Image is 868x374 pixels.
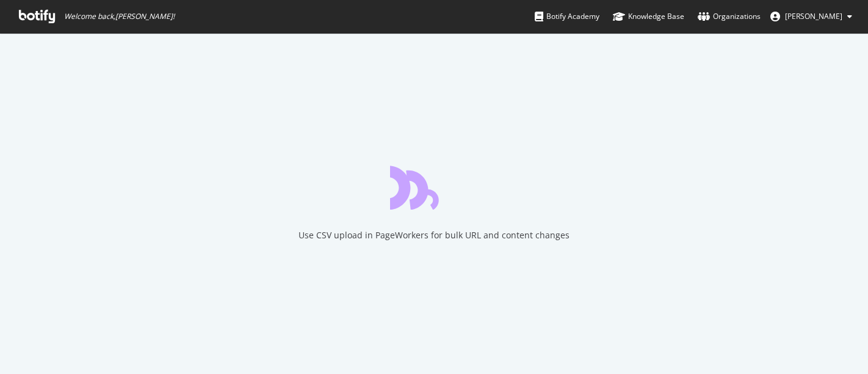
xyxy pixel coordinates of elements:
[698,10,761,23] div: Organizations
[64,12,175,21] span: Welcome back, [PERSON_NAME] !
[761,7,862,26] button: [PERSON_NAME]
[613,10,684,23] div: Knowledge Base
[390,166,478,210] div: animation
[535,10,599,23] div: Botify Academy
[785,11,842,21] span: Corinne Tynan
[298,229,570,241] div: Use CSV upload in PageWorkers for bulk URL and content changes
